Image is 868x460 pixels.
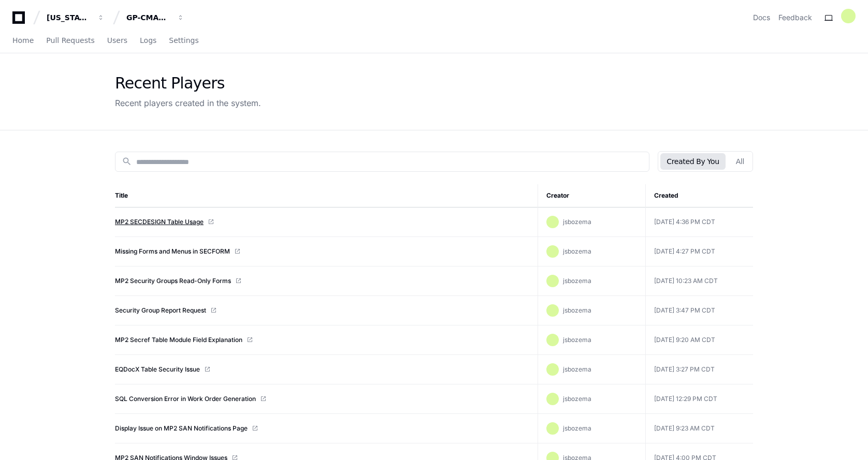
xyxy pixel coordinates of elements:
a: Missing Forms and Menus in SECFORM [115,247,230,256]
div: GP-CMAG-MP2 [126,12,171,23]
td: [DATE] 4:36 PM CDT [645,207,753,237]
span: Settings [169,37,198,43]
span: jsbozema [563,306,591,314]
span: Pull Requests [46,37,94,43]
span: Logs [140,37,156,43]
button: GP-CMAG-MP2 [122,8,189,27]
span: jsbozema [563,424,591,432]
span: jsbozema [563,336,591,344]
a: SQL Conversion Error in Work Order Generation [115,395,256,403]
a: MP2 Security Groups Read-Only Forms [115,277,231,285]
th: Creator [538,184,645,207]
span: jsbozema [563,277,591,285]
a: Logs [140,29,156,53]
button: Feedback [778,12,812,23]
a: Display Issue on MP2 SAN Notifications Page [115,424,248,433]
a: MP2 SECDESIGN Table Usage [115,218,204,226]
td: [DATE] 12:29 PM CDT [645,384,753,414]
a: Docs [753,12,770,23]
a: Home [12,29,34,53]
span: jsbozema [563,365,591,373]
a: Settings [169,29,198,53]
button: [US_STATE] Pacific [42,8,109,27]
mat-icon: search [122,156,132,167]
span: jsbozema [563,395,591,403]
th: Created [645,184,753,207]
button: Created By You [660,153,725,170]
td: [DATE] 3:27 PM CDT [645,355,753,384]
a: Security Group Report Request [115,306,206,315]
div: Recent players created in the system. [115,97,261,109]
td: [DATE] 3:47 PM CDT [645,296,753,325]
span: Home [12,37,34,43]
td: [DATE] 9:20 AM CDT [645,325,753,355]
td: [DATE] 9:23 AM CDT [645,414,753,443]
a: Pull Requests [46,29,94,53]
a: Users [107,29,127,53]
a: MP2 Secref Table Module Field Explanation [115,336,242,344]
div: Recent Players [115,74,261,93]
span: jsbozema [563,247,591,255]
td: [DATE] 10:23 AM CDT [645,266,753,296]
span: Users [107,37,127,43]
span: jsbozema [563,218,591,226]
th: Title [115,184,538,207]
td: [DATE] 4:27 PM CDT [645,237,753,266]
div: [US_STATE] Pacific [47,12,91,23]
button: All [730,153,750,170]
a: EQDocX Table Security Issue [115,365,200,374]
